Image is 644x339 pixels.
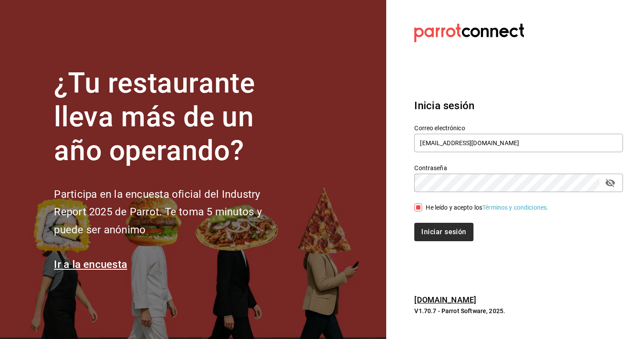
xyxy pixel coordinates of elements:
h2: Participa en la encuesta oficial del Industry Report 2025 de Parrot. Te toma 5 minutos y puede se... [54,186,291,239]
div: He leído y acepto los [426,203,548,212]
a: [DOMAIN_NAME] [414,295,476,304]
button: passwordField [603,175,618,190]
a: Términos y condiciones. [482,204,548,211]
button: Iniciar sesión [414,223,473,241]
h3: Inicia sesión [414,98,623,114]
label: Correo electrónico [414,125,623,131]
p: V1.70.7 - Parrot Software, 2025. [414,307,623,315]
input: Ingresa tu correo electrónico [414,134,623,152]
a: Ir a la encuesta [54,258,127,271]
label: Contraseña [414,165,623,171]
h1: ¿Tu restaurante lleva más de un año operando? [54,67,291,168]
